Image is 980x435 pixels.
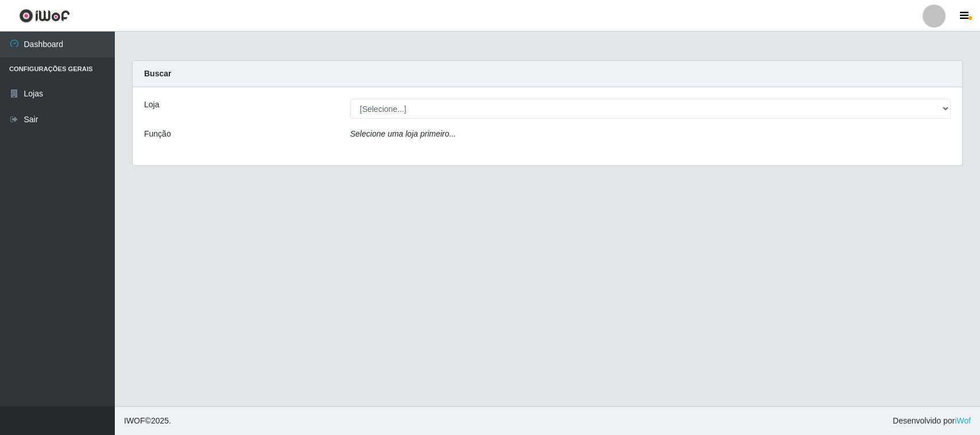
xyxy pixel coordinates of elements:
[19,9,70,23] img: CoreUI Logo
[144,99,159,111] label: Loja
[955,416,971,425] a: iWof
[144,128,171,140] label: Função
[893,415,971,427] span: Desenvolvido por
[144,69,171,78] strong: Buscar
[124,415,171,427] span: © 2025 .
[124,416,145,425] span: IWOF
[350,129,456,138] i: Selecione uma loja primeiro...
